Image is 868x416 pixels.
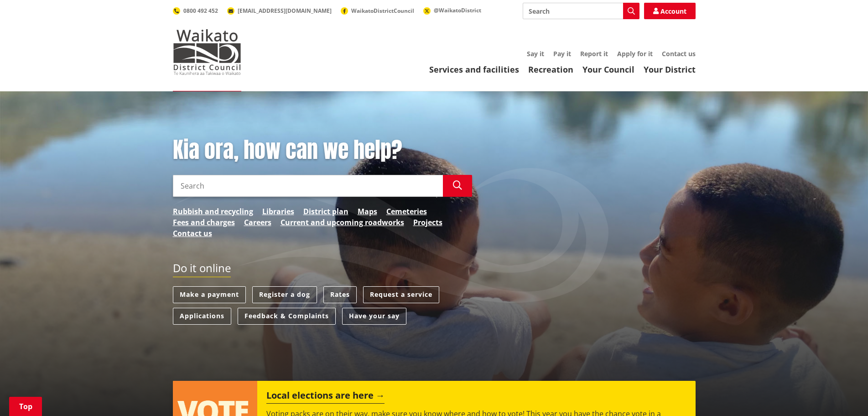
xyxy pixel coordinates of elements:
a: Rates [323,286,357,303]
h2: Do it online [173,262,231,278]
h2: Local elections are here [266,390,385,404]
a: Careers [244,217,271,228]
a: Services and facilities [429,64,519,75]
a: Feedback & Complaints [238,308,336,325]
a: Have your say [342,308,406,325]
a: Fees and charges [173,217,235,228]
a: Cemeteries [386,206,427,217]
a: District plan [303,206,348,217]
a: Current and upcoming roadworks [281,217,404,228]
a: Make a payment [173,286,246,303]
a: 0800 492 452 [173,7,218,15]
a: Contact us [173,228,212,239]
input: Search input [173,175,443,197]
a: Your Council [582,64,634,75]
a: Register a dog [252,286,317,303]
span: 0800 492 452 [183,7,218,15]
a: Report it [580,49,608,58]
a: Say it [527,49,544,58]
input: Search input [523,3,639,19]
a: Applications [173,308,231,325]
img: Waikato District Council - Te Kaunihera aa Takiwaa o Waikato [173,29,241,75]
a: [EMAIL_ADDRESS][DOMAIN_NAME] [227,7,332,15]
span: WaikatoDistrictCouncil [351,7,414,15]
a: WaikatoDistrictCouncil [341,7,414,15]
a: Rubbish and recycling [173,206,253,217]
a: Top [9,397,42,416]
a: Request a service [363,286,439,303]
span: [EMAIL_ADDRESS][DOMAIN_NAME] [238,7,332,15]
a: Pay it [553,49,571,58]
a: Apply for it [617,49,653,58]
a: @WaikatoDistrict [423,6,481,14]
a: Contact us [662,49,696,58]
a: Maps [358,206,377,217]
h1: Kia ora, how can we help? [173,137,472,163]
a: Recreation [528,64,573,75]
span: @WaikatoDistrict [434,6,481,14]
a: Account [644,3,696,19]
a: Projects [413,217,442,228]
a: Your District [644,64,696,75]
a: Libraries [262,206,294,217]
